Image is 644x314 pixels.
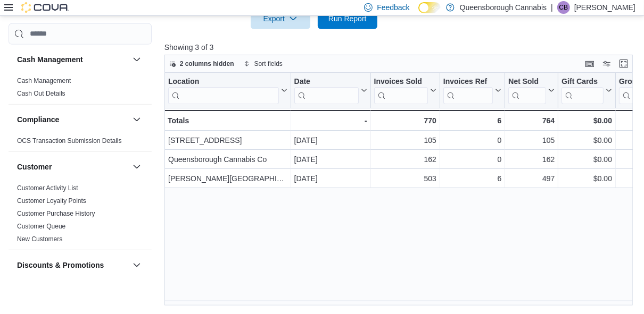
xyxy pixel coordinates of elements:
div: 0 [443,153,501,166]
button: Cash Management [17,54,128,64]
div: Gift Cards [562,77,604,87]
div: 105 [374,134,436,147]
div: [PERSON_NAME][GEOGRAPHIC_DATA] [168,172,287,185]
button: Display options [600,57,613,70]
button: Compliance [17,114,128,124]
div: Totals [168,114,287,127]
p: Queensborough Cannabis [460,1,547,14]
button: Compliance [130,113,143,125]
div: 503 [374,172,436,185]
div: Invoices Sold [374,77,427,87]
div: 764 [508,114,555,127]
div: [STREET_ADDRESS] [168,134,287,147]
div: Invoices Ref [443,77,493,104]
div: [DATE] [294,172,367,185]
div: [DATE] [294,134,367,147]
button: Invoices Sold [374,77,436,104]
span: Feedback [377,2,409,13]
div: 6 [443,172,501,185]
div: Invoices Ref [443,77,493,87]
input: Dark Mode [418,2,441,13]
a: New Customers [17,235,62,242]
div: 162 [508,153,555,166]
button: Gift Cards [562,77,612,104]
button: Invoices Ref [443,77,501,104]
h3: Discounts & Promotions [17,259,104,270]
div: 770 [374,114,436,127]
div: Date [294,77,358,104]
div: [DATE] [294,153,367,166]
h3: Cash Management [17,54,83,64]
button: Customer [130,160,143,173]
div: 105 [508,134,555,147]
span: Sort fields [254,60,283,68]
div: Net Sold [508,77,546,87]
button: Keyboard shortcuts [583,57,596,70]
span: 2 columns hidden [180,60,234,68]
button: Cash Management [130,53,143,65]
button: Discounts & Promotions [130,258,143,271]
span: Cash Management [17,76,71,84]
button: Net Sold [508,77,555,104]
div: 0 [443,134,501,147]
button: Discounts & Promotions [17,259,128,270]
h3: Customer [17,161,52,172]
button: Location [168,77,287,104]
div: Queensborough Cannabis Co [168,153,287,166]
span: CB [559,1,568,14]
span: Export [257,8,304,29]
span: Run Report [328,13,367,24]
div: Cash Management [9,74,152,104]
p: | [551,1,553,14]
div: Invoices Sold [374,77,427,104]
div: Gift Card Sales [562,77,604,104]
a: OCS Transaction Submission Details [17,137,122,144]
div: Location [168,77,279,87]
a: Cash Management [17,77,71,84]
button: Enter fullscreen [617,57,630,70]
div: $0.00 [562,114,612,127]
div: Location [168,77,279,104]
div: Date [294,77,358,87]
div: Calvin Basran [557,1,570,14]
div: 497 [508,172,555,185]
div: $0.00 [562,134,612,147]
button: 2 columns hidden [165,57,238,70]
p: [PERSON_NAME] [574,1,635,14]
button: Sort fields [240,57,287,70]
div: Customer [9,181,152,249]
a: Customer Queue [17,222,65,230]
img: Cova [21,2,69,13]
div: Net Sold [508,77,546,104]
a: Customer Purchase History [17,209,95,217]
button: Run Report [318,8,377,29]
span: New Customers [17,234,62,243]
div: 6 [443,114,501,127]
a: Customer Activity List [17,184,78,191]
a: Customer Loyalty Points [17,197,86,204]
div: 162 [374,153,436,166]
button: Customer [17,161,128,172]
div: $0.00 [562,153,612,166]
a: Cash Out Details [17,89,65,97]
div: Compliance [9,134,152,151]
div: - [294,114,367,127]
p: Showing 3 of 3 [164,42,638,53]
h3: Compliance [17,114,59,124]
button: Date [294,77,367,104]
button: Export [251,8,310,29]
div: $0.00 [562,172,612,185]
